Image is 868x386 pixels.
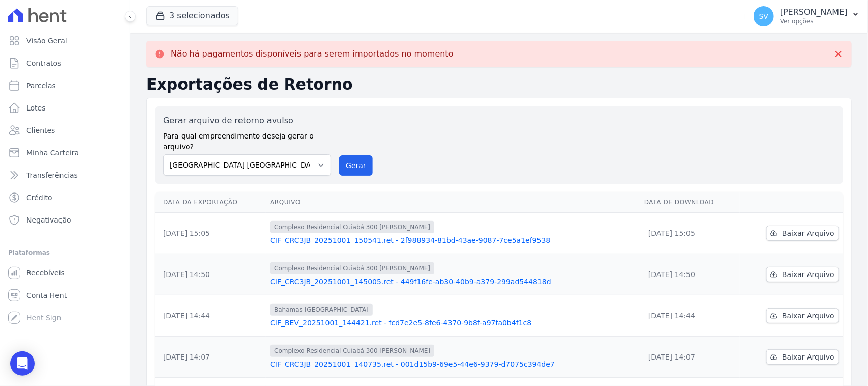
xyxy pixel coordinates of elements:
[640,192,740,213] th: Data de Download
[26,80,56,91] span: Parcelas
[640,337,740,378] td: [DATE] 14:07
[270,221,434,233] span: Complexo Residencial Cuiabá 300 [PERSON_NAME]
[782,228,834,238] span: Baixar Arquivo
[766,226,839,241] a: Baixar Arquivo
[270,277,636,287] a: CIF_CRC3JB_20251001_145005.ret - 449f16fe-ab30-40b9-a379-299ad544818d
[163,127,331,152] label: Para qual empreendimento deseja gerar o arquivo?
[766,308,839,323] a: Baixar Arquivo
[270,235,636,245] a: CIF_CRC3JB_20251001_150541.ret - 2f988934-81bd-43ae-9087-7ce5a1ef9538
[782,311,834,321] span: Baixar Arquivo
[26,36,67,46] span: Visão Geral
[155,254,266,295] td: [DATE] 14:50
[26,103,46,113] span: Lotes
[4,143,126,163] a: Minha Carteira
[782,269,834,280] span: Baixar Arquivo
[155,192,266,213] th: Data da Exportação
[26,290,67,300] span: Conta Hent
[8,246,122,259] div: Plataformas
[4,31,126,51] a: Visão Geral
[26,58,61,68] span: Contratos
[146,75,852,94] h2: Exportações de Retorno
[4,120,126,141] a: Clientes
[4,187,126,208] a: Crédito
[26,170,78,180] span: Transferências
[270,318,636,328] a: CIF_BEV_20251001_144421.ret - fcd7e2e5-8fe6-4370-9b8f-a97fa0b4f1c8
[270,345,434,357] span: Complexo Residencial Cuiabá 300 [PERSON_NAME]
[270,262,434,274] span: Complexo Residencial Cuiabá 300 [PERSON_NAME]
[640,295,740,337] td: [DATE] 14:44
[26,215,71,225] span: Negativação
[4,98,126,118] a: Lotes
[780,17,848,25] p: Ver opções
[766,267,839,282] a: Baixar Arquivo
[26,148,79,158] span: Minha Carteira
[4,210,126,230] a: Negativação
[4,53,126,73] a: Contratos
[4,75,126,96] a: Parcelas
[339,155,373,176] button: Gerar
[155,337,266,378] td: [DATE] 14:07
[4,285,126,306] a: Conta Hent
[4,263,126,283] a: Recebíveis
[640,254,740,295] td: [DATE] 14:50
[155,213,266,254] td: [DATE] 15:05
[766,349,839,365] a: Baixar Arquivo
[26,192,52,203] span: Crédito
[780,7,848,17] p: [PERSON_NAME]
[26,268,65,278] span: Recebíveis
[146,6,238,25] button: 3 selecionados
[163,115,331,127] label: Gerar arquivo de retorno avulso
[26,125,55,135] span: Clientes
[4,165,126,185] a: Transferências
[155,295,266,337] td: [DATE] 14:44
[266,192,640,213] th: Arquivo
[759,13,768,20] span: SV
[171,49,454,59] p: Não há pagamentos disponíveis para serem importados no momento
[270,359,636,369] a: CIF_CRC3JB_20251001_140735.ret - 001d15b9-69e5-44e6-9379-d7075c394de7
[270,304,373,316] span: Bahamas [GEOGRAPHIC_DATA]
[640,213,740,254] td: [DATE] 15:05
[745,2,868,31] button: SV [PERSON_NAME] Ver opções
[782,352,834,362] span: Baixar Arquivo
[10,351,35,376] div: Open Intercom Messenger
